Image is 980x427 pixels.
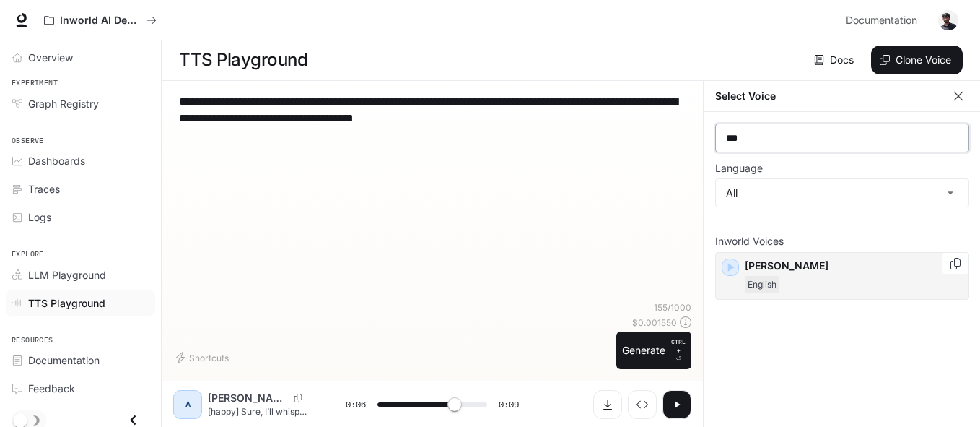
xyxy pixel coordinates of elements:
[28,50,73,65] span: Overview
[6,204,155,230] a: Logs
[38,6,163,35] button: All workspaces
[671,337,686,363] p: ⏎
[6,376,155,401] a: Feedback
[28,210,51,225] span: Logs
[840,6,928,35] a: Documentation
[6,262,155,288] a: LLM Playground
[28,181,60,197] span: Traces
[28,96,99,111] span: Graph Registry
[28,267,106,282] span: LLM Playground
[938,10,958,30] img: User avatar
[6,348,155,373] a: Documentation
[208,391,288,405] p: [PERSON_NAME]
[811,46,859,74] a: Docs
[6,290,155,316] a: TTS Playground
[846,12,917,30] span: Documentation
[28,153,85,168] span: Dashboards
[28,353,100,368] span: Documentation
[173,346,235,369] button: Shortcuts
[6,176,155,202] a: Traces
[671,337,686,355] p: CTRL +
[948,258,963,269] button: Copy Voice ID
[745,259,963,273] p: [PERSON_NAME]
[6,91,155,116] a: Graph Registry
[616,332,691,369] button: GenerateCTRL +⏎
[288,394,308,402] button: Copy Voice ID
[60,14,141,27] p: Inworld AI Demos
[628,390,657,419] button: Inspect
[716,179,968,207] div: All
[6,45,155,70] a: Overview
[346,397,366,412] span: 0:06
[208,405,311,418] p: [happy] Sure, I’ll whisper it just for you… [whisper] “If you ever feel lost, remember there’s a ...
[871,46,963,74] button: Clone Voice
[499,397,519,412] span: 0:09
[6,148,155,173] a: Dashboards
[934,6,963,35] button: User avatar
[179,46,307,74] h1: TTS Playground
[28,296,105,311] span: TTS Playground
[593,390,622,419] button: Download audio
[745,276,779,293] span: English
[715,163,763,173] p: Language
[176,393,199,416] div: A
[28,381,75,396] span: Feedback
[715,236,969,246] p: Inworld Voices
